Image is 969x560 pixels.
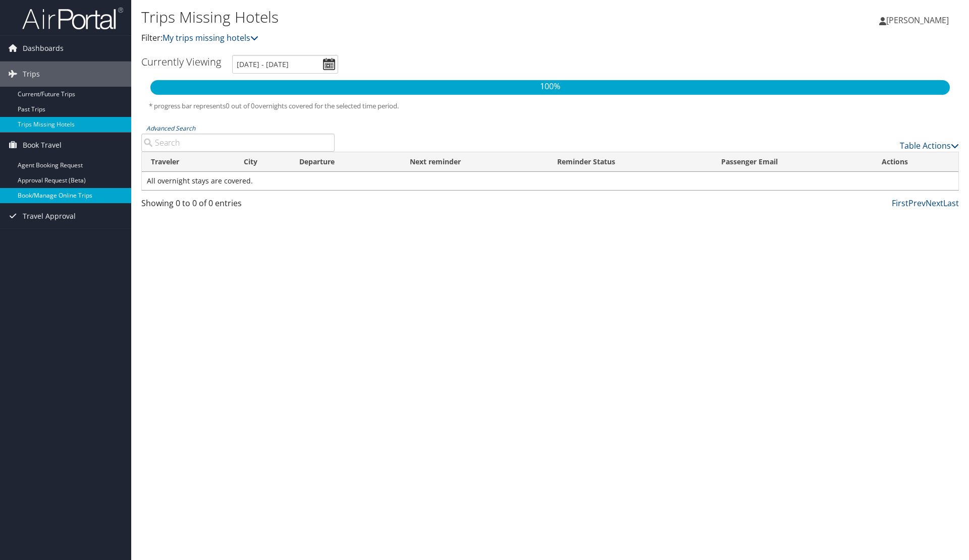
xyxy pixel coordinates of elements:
[23,204,76,229] span: Travel Approval
[150,80,950,93] p: 100%
[142,172,958,190] td: All overnight stays are covered.
[873,152,958,172] th: Actions
[908,198,926,209] a: Prev
[141,134,335,152] input: Advanced Search
[548,152,712,172] th: Reminder Status
[146,124,195,133] a: Advanced Search
[23,36,64,61] span: Dashboards
[712,152,873,172] th: Passenger Email: activate to sort column ascending
[226,101,255,110] span: 0 out of 0
[23,133,62,158] span: Book Travel
[23,61,40,87] span: Trips
[163,32,258,43] a: My trips missing hotels
[22,7,123,30] img: airportal-logo.png
[141,197,335,214] div: Showing 0 to 0 of 0 entries
[926,198,943,209] a: Next
[943,198,959,209] a: Last
[290,152,400,172] th: Departure: activate to sort column descending
[142,152,235,172] th: Traveler: activate to sort column ascending
[149,101,951,111] h5: * progress bar represents overnights covered for the selected time period.
[141,55,221,69] h3: Currently Viewing
[879,5,959,35] a: [PERSON_NAME]
[892,198,908,209] a: First
[141,7,686,28] h1: Trips Missing Hotels
[141,32,686,45] p: Filter:
[232,55,338,74] input: [DATE] - [DATE]
[886,15,949,26] span: [PERSON_NAME]
[401,152,549,172] th: Next reminder
[900,140,959,151] a: Table Actions
[235,152,290,172] th: City: activate to sort column ascending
